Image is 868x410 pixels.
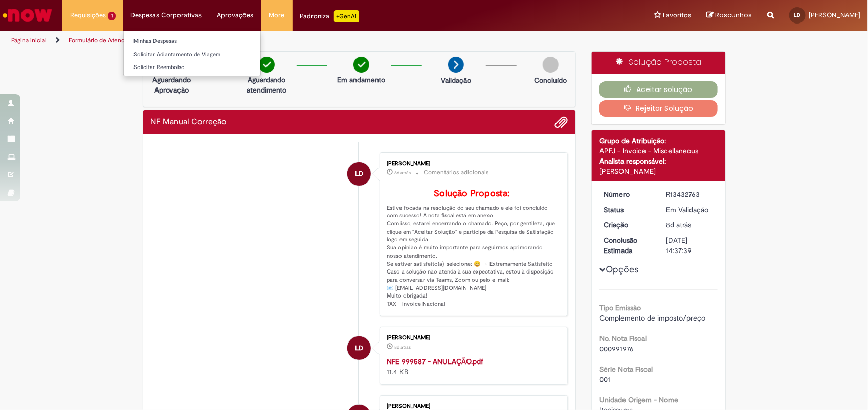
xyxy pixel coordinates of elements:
button: Rejeitar Solução [599,100,718,117]
div: 11.4 KB [387,356,557,377]
span: 1 [108,12,116,20]
a: NFE 999587 - ANULAÇÃO.pdf [387,357,483,366]
dt: Criação [596,220,659,230]
a: Rascunhos [706,11,752,20]
div: Grupo de Atribuição: [599,135,718,146]
div: APFJ - Invoice - Miscellaneous [599,146,718,156]
img: check-circle-green.png [259,57,275,73]
span: 000991976 [599,344,634,353]
b: Tipo Emissão [599,303,641,312]
img: arrow-next.png [448,57,464,73]
p: Aguardando Aprovação [147,75,197,95]
span: More [269,10,285,20]
b: Unidade Origem - Nome [599,395,678,404]
dt: Número [596,189,659,199]
div: [PERSON_NAME] [387,403,557,409]
span: Aprovações [217,10,254,20]
div: [PERSON_NAME] [599,166,718,176]
div: 20/08/2025 14:37:34 [666,220,714,230]
a: Solicitar Adiantamento de Viagem [124,49,260,60]
span: 8d atrás [394,170,411,176]
img: img-circle-grey.png [543,57,559,73]
div: [DATE] 14:37:39 [666,235,714,256]
span: 001 [599,375,610,384]
button: Adicionar anexos [554,116,568,129]
a: Página inicial [11,36,47,44]
a: Formulário de Atendimento [69,36,144,44]
img: ServiceNow [1,5,54,26]
span: 8d atrás [666,220,692,230]
span: LD [355,336,363,360]
ul: Trilhas de página [8,31,571,50]
span: 8d atrás [394,344,411,350]
span: Rascunhos [715,10,752,20]
p: Validação [441,75,471,85]
ul: Despesas Corporativas [123,31,261,76]
b: Solução Proposta: [434,188,510,199]
div: Analista responsável: [599,156,718,166]
time: 20/08/2025 15:36:39 [394,170,411,176]
a: Solicitar Reembolso [124,62,260,73]
div: [PERSON_NAME] [387,161,557,167]
div: Larissa Davide [347,162,371,186]
b: Série Nota Fiscal [599,365,653,374]
span: Complemento de imposto/preço [599,313,705,323]
span: LD [355,162,363,186]
h2: NF Manual Correção Histórico de tíquete [151,118,227,127]
dt: Status [596,204,659,215]
span: Despesas Corporativas [131,10,202,20]
span: Favoritos [663,10,691,20]
p: Aguardando atendimento [242,75,292,95]
time: 20/08/2025 15:35:13 [394,344,411,350]
p: Estive focada na resolução do seu chamado e ele foi concluído com sucesso! A nota fiscal está em ... [387,189,557,308]
div: Larissa Davide [347,336,371,360]
img: check-circle-green.png [353,57,369,73]
dt: Conclusão Estimada [596,235,659,256]
span: LD [794,12,801,18]
div: Em Validação [666,204,714,215]
a: Minhas Despesas [124,36,260,47]
b: No. Nota Fiscal [599,334,647,343]
div: R13432763 [666,189,714,199]
span: Requisições [70,10,106,20]
p: Concluído [534,75,567,85]
div: Solução Proposta [592,52,725,74]
div: Padroniza [300,10,359,22]
span: [PERSON_NAME] [809,11,860,19]
p: Em andamento [337,75,385,85]
div: [PERSON_NAME] [387,335,557,341]
time: 20/08/2025 14:37:34 [666,220,692,230]
p: +GenAi [334,10,359,22]
small: Comentários adicionais [424,168,489,177]
button: Aceitar solução [599,81,718,98]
